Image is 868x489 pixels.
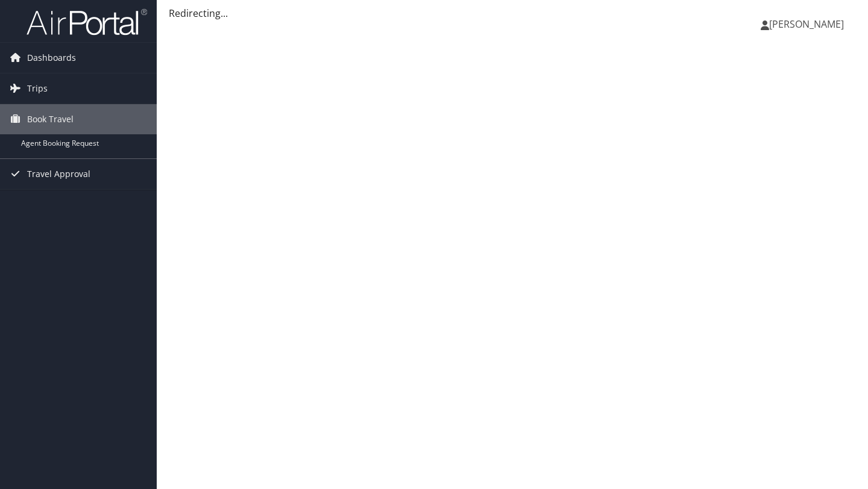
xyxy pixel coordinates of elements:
[27,43,76,73] span: Dashboards
[27,73,48,104] span: Trips
[169,6,856,20] div: Redirecting...
[761,6,856,42] a: [PERSON_NAME]
[769,17,844,31] span: [PERSON_NAME]
[27,8,147,36] img: airportal-logo.png
[27,159,90,189] span: Travel Approval
[27,104,74,134] span: Book Travel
